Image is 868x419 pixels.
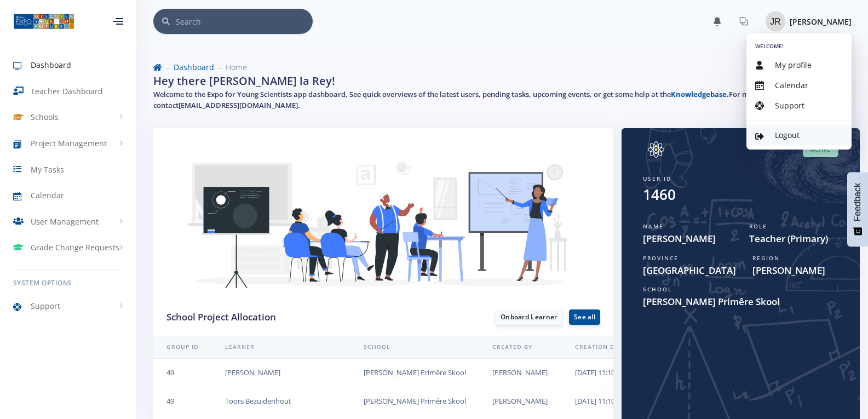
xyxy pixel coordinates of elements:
[643,175,671,182] span: User ID
[212,358,350,387] td: [PERSON_NAME]
[803,142,838,158] span: Active
[153,336,212,359] th: Group ID
[671,89,729,99] a: Knowledgebase.
[31,164,64,175] span: My Tasks
[153,73,335,89] h2: Hey there [PERSON_NAME] la Rey!
[775,100,804,111] span: Support
[31,216,99,227] span: User Management
[749,222,767,230] span: Role
[13,13,74,30] img: ...
[752,263,838,278] span: [PERSON_NAME]
[31,300,60,312] span: Support
[775,80,808,90] span: Calendar
[479,358,562,387] td: [PERSON_NAME]
[766,12,785,31] img: Image placeholder
[643,254,679,262] span: Province
[350,358,479,387] td: [PERSON_NAME] Primêre Skool
[790,16,852,27] span: [PERSON_NAME]
[853,183,863,221] span: Feedback
[13,278,123,288] h6: System Options
[212,387,350,416] td: Toors Bezuidenhout
[643,184,676,205] div: 1460
[562,358,640,387] td: [DATE] 11:10
[31,137,107,149] span: Project Management
[847,172,868,246] button: Feedback - Show survey
[643,141,669,158] img: Image placeholder
[643,295,838,309] span: [PERSON_NAME] Primêre Skool
[31,111,59,123] span: Schools
[166,310,375,324] h3: School Project Allocation
[643,263,736,278] span: [GEOGRAPHIC_DATA]
[31,59,71,71] span: Dashboard
[496,309,562,325] a: Onboard Learner
[176,9,313,34] input: Search
[174,62,214,72] a: Dashboard
[643,232,733,246] span: [PERSON_NAME]
[350,336,479,359] th: School
[350,387,479,416] td: [PERSON_NAME] Primêre Skool
[757,9,852,33] a: Image placeholder [PERSON_NAME]
[643,285,672,293] span: School
[153,89,852,111] h5: Welcome to the Expo for Young Scientists app dashboard. See quick overviews of the latest users, ...
[755,42,843,50] h6: Welcome!
[746,95,852,116] a: Support
[746,75,852,95] a: Calendar
[643,222,664,230] span: Name
[31,242,119,253] span: Grade Change Requests
[179,100,298,110] a: [EMAIL_ADDRESS][DOMAIN_NAME]
[562,387,640,416] td: [DATE] 11:10
[153,387,212,416] td: 49
[153,358,212,387] td: 49
[479,336,562,359] th: Created By
[746,55,852,75] a: My profile
[479,387,562,416] td: [PERSON_NAME]
[153,61,852,73] nav: breadcrumb
[775,130,800,140] span: Logout
[214,61,247,73] li: Home
[212,336,350,359] th: Learner
[31,190,64,201] span: Calendar
[746,125,852,145] a: Logout
[158,139,608,309] img: Learner
[775,60,812,70] span: My profile
[562,336,640,359] th: Creation Date
[31,85,103,97] span: Teacher Dashboard
[749,232,839,246] span: Teacher (Primary)
[569,309,600,325] a: See all
[752,254,780,262] span: Region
